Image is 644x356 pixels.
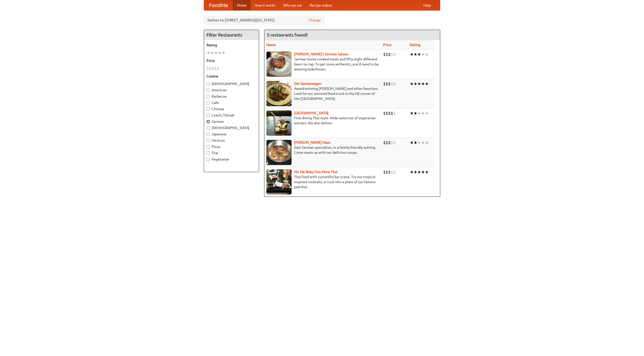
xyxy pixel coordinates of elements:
a: Hit Me Baby One More Thai [294,170,338,174]
li: ★ [417,81,421,87]
li: ★ [421,81,425,87]
li: $ [383,81,386,87]
a: [PERSON_NAME]'s German Saloon [294,52,348,56]
li: $ [391,52,393,57]
label: Cafe [207,100,256,105]
label: [DEMOGRAPHIC_DATA] [207,81,256,86]
li: ★ [417,140,421,145]
a: How it works [251,0,279,10]
li: $ [386,140,388,145]
input: Japanese [207,133,210,136]
li: $ [388,52,391,57]
li: ★ [414,52,417,57]
li: $ [386,52,388,57]
li: ★ [425,169,429,175]
li: ★ [425,81,429,87]
label: Barbecue [207,94,256,99]
label: German [207,119,256,124]
li: $ [383,140,386,145]
a: Der Speisewagen [294,82,321,86]
input: [DEMOGRAPHIC_DATA] [207,82,210,86]
li: ★ [421,169,425,175]
li: ★ [425,110,429,116]
li: $ [393,52,396,57]
label: [DEMOGRAPHIC_DATA] [207,125,256,130]
p: East German specialties, in a family-friendly setting. Come warm up with our delicious soups. [266,145,379,155]
li: ★ [414,169,417,175]
li: $ [393,140,396,145]
li: $ [391,81,393,87]
p: Fine dining Thai-style. Wide selection of vegetarian entrées. We also deliver. [266,115,379,126]
a: Name [266,43,276,47]
a: Who we are [279,0,306,10]
li: $ [383,52,386,57]
li: ★ [417,169,421,175]
input: Barbecue [207,95,210,98]
li: ★ [425,52,429,57]
li: ★ [421,110,425,116]
img: kohlhaus.jpg [266,140,292,165]
img: esthers.jpg [266,52,292,77]
div: Deliver to: [STREET_ADDRESS][US_STATE] [204,16,325,25]
input: Chinese [207,107,210,111]
li: $ [383,169,386,175]
li: $ [386,81,388,87]
p: Thai food with a youthful bar scene. Try our tropical inspired cocktails, or tuck into a plate of... [266,174,379,189]
li: $ [391,110,393,116]
li: $ [209,66,212,71]
li: ★ [421,140,425,145]
label: Czech / Slovak [207,113,256,118]
li: ★ [410,169,414,175]
input: Pizza [207,145,210,148]
a: Home [233,0,251,10]
li: $ [217,66,219,71]
h5: Cuisine [207,74,256,79]
li: $ [391,169,393,175]
ng-pluralize: 5 restaurants found! [267,32,308,37]
li: ★ [410,81,414,87]
a: FoodMe [204,0,233,10]
li: $ [388,110,391,116]
label: Chinese [207,106,256,111]
a: Help [419,0,435,10]
li: $ [388,169,391,175]
a: Price [383,43,391,47]
a: [GEOGRAPHIC_DATA] [294,111,329,115]
h5: Price [207,58,256,63]
a: Change [309,18,321,23]
label: Pizza [207,144,256,149]
li: $ [207,66,209,71]
img: speisewagen.jpg [266,81,292,106]
p: German home-cooked meals and fifty-eight different beers on tap. To get more authentic, you'd nee... [266,57,379,72]
li: ★ [222,50,225,56]
li: ★ [421,52,425,57]
label: Vegetarian [207,157,256,162]
a: Recipe videos [306,0,336,10]
p: Award-winning [PERSON_NAME] and other favorites. Look for our restored food truck in the NE corne... [266,86,379,101]
li: $ [386,110,388,116]
li: $ [212,66,214,71]
li: $ [393,169,396,175]
li: ★ [414,140,417,145]
li: $ [383,110,386,116]
li: $ [391,140,393,145]
li: ★ [210,50,214,56]
input: [DEMOGRAPHIC_DATA] [207,126,210,130]
li: ★ [414,110,417,116]
li: ★ [410,140,414,145]
h4: Filter Restaurants [204,30,259,40]
input: German [207,120,210,123]
li: ★ [214,50,218,56]
li: $ [393,110,396,116]
a: Rating [410,43,420,47]
li: ★ [218,50,222,56]
li: $ [214,66,217,71]
li: ★ [425,140,429,145]
b: [PERSON_NAME] Haus [294,140,330,144]
input: American [207,89,210,92]
li: $ [393,81,396,87]
label: Mexican [207,138,256,143]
